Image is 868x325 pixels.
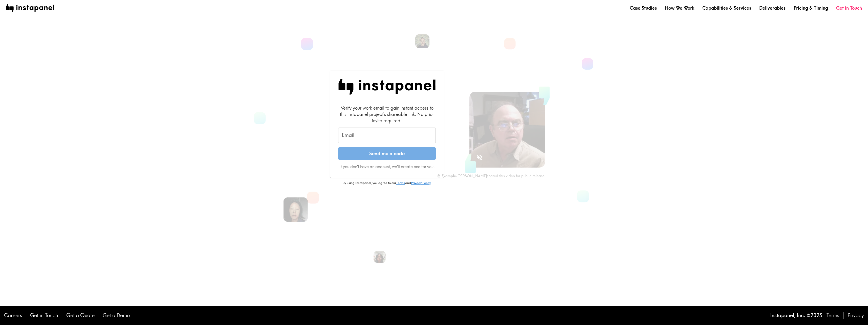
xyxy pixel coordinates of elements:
[759,5,786,11] a: Deliverables
[284,197,308,222] img: Rennie
[374,251,386,263] img: Heena
[338,79,436,95] img: Instapanel
[338,105,436,124] div: Verify your work email to gain instant access to this instapanel project's shareable link. No pri...
[411,181,430,185] a: Privacy Policy
[415,34,429,48] img: Martina
[330,181,444,185] p: By using Instapanel, you agree to our and .
[848,312,864,319] a: Privacy
[702,5,751,11] a: Capabilities & Services
[338,147,436,160] button: Send me a code
[794,5,828,11] a: Pricing & Timing
[396,181,405,185] a: Terms
[103,312,130,319] a: Get a Demo
[836,5,862,11] a: Get in Touch
[770,312,822,319] p: Instapanel, Inc. © 2025
[665,5,694,11] a: How We Work
[30,312,58,319] a: Get in Touch
[66,312,95,319] a: Get a Quote
[437,174,545,178] div: - [PERSON_NAME] shared this video for public release.
[474,152,485,163] button: Sound is off
[4,312,22,319] a: Careers
[6,4,54,12] img: instapanel
[442,174,456,178] b: Example
[827,312,839,319] a: Terms
[630,5,657,11] a: Case Studies
[338,164,436,169] p: If you don't have an account, we'll create one for you.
